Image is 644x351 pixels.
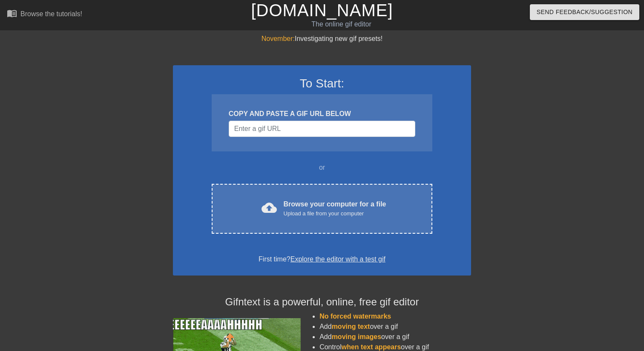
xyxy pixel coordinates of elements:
h3: To Start: [184,76,460,91]
span: No forced watermarks [319,313,391,320]
h4: Gifntext is a powerful, online, free gif editor [173,296,471,308]
div: Investigating new gif presets! [173,34,471,44]
div: The online gif editor [219,19,464,29]
div: COPY AND PASTE A GIF URL BELOW [229,109,415,119]
span: moving images [332,333,381,340]
li: Add over a gif [319,322,471,332]
div: Browse your computer for a file [284,199,386,218]
span: cloud_upload [262,200,277,215]
span: menu_book [7,8,17,18]
span: when text appears [342,343,401,351]
span: moving text [332,323,370,330]
div: First time? [184,254,460,264]
a: Explore the editor with a test gif [290,255,385,263]
button: Send Feedback/Suggestion [530,4,639,20]
a: [DOMAIN_NAME] [251,1,393,20]
li: Add over a gif [319,332,471,342]
div: or [195,162,449,173]
div: Upload a file from your computer [284,209,386,218]
span: November: [262,35,295,42]
a: Browse the tutorials! [7,8,82,21]
input: Username [229,121,415,137]
div: Browse the tutorials! [20,10,82,17]
span: Send Feedback/Suggestion [537,7,632,17]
